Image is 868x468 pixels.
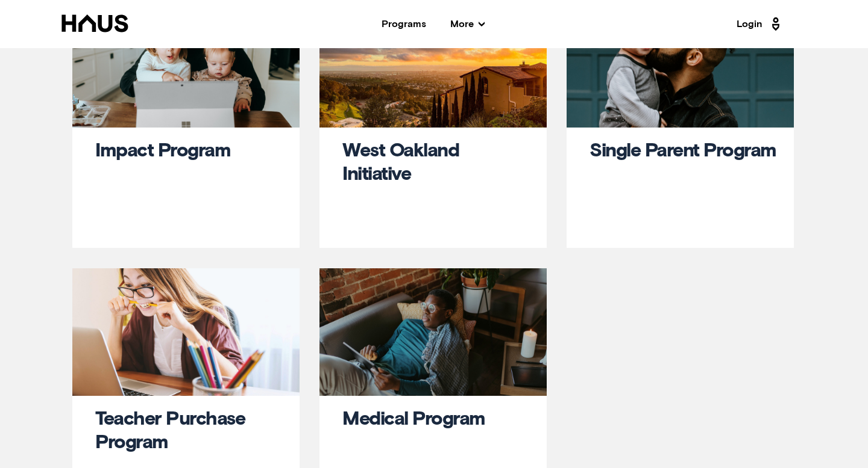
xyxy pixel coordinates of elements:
[95,141,230,161] a: Impact Program
[382,19,426,29] a: Programs
[737,14,784,34] a: Login
[95,410,245,452] a: Teacher Purchase Program
[590,141,776,161] a: Single Parent Program
[342,141,459,184] a: West Oakland Initiative
[450,19,485,29] span: More
[342,410,485,429] a: Medical Program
